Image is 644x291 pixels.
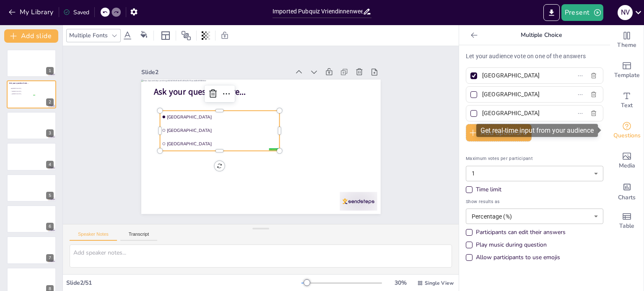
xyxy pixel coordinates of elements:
[159,29,172,42] div: Layout
[12,88,35,89] span: [GEOGRAPHIC_DATA]
[466,241,547,249] div: Play music during question
[172,99,279,139] span: [GEOGRAPHIC_DATA]
[482,107,560,119] input: Option 3
[7,236,56,264] div: 7
[466,185,603,194] div: Time limit
[476,241,547,249] div: Play music during question
[482,88,560,100] input: Option 2
[618,4,633,21] button: N V
[120,232,158,241] button: Transcript
[614,71,640,80] span: Template
[476,185,501,194] div: Time limit
[46,223,54,230] div: 6
[12,93,35,95] span: [GEOGRAPHIC_DATA]
[176,86,283,126] span: [GEOGRAPHIC_DATA]
[46,67,54,75] div: 1
[621,101,633,110] span: Text
[617,41,636,50] span: Theme
[7,80,56,108] div: 2
[66,279,301,287] div: Slide 2 / 51
[466,155,603,162] span: Maximum votes per participant
[466,124,532,142] button: Add option3/6
[6,5,57,19] button: My Library
[46,254,54,262] div: 7
[466,253,560,262] div: Allow participants to use emojis
[466,166,603,181] div: 1
[618,193,636,202] span: Charts
[619,221,634,231] span: Table
[12,90,35,92] span: [GEOGRAPHIC_DATA]
[181,31,191,41] span: Position
[476,228,566,237] div: Participants can edit their answers
[7,205,56,233] div: 6
[610,85,644,116] div: Add text boxes
[466,209,603,224] div: Percentage (%)
[610,116,644,146] div: Get real-time input from your audience
[613,131,641,140] span: Questions
[466,52,603,61] p: Let your audience vote on one of the answers
[476,253,560,262] div: Allow participants to use emojis
[610,206,644,236] div: Add a table
[138,31,150,40] div: Background color
[273,5,363,18] input: Insert title
[46,161,54,168] div: 4
[561,4,603,21] button: Present
[9,82,28,85] span: Ask your question here...
[68,30,109,41] div: Multiple Fonts
[168,111,275,151] span: [GEOGRAPHIC_DATA]
[466,228,566,237] div: Participants can edit their answers
[543,4,560,21] button: Export to PowerPoint
[7,174,56,202] div: 5
[4,29,58,43] button: Add slide
[171,55,262,95] span: Ask your question here...
[610,55,644,85] div: Add ready made slides
[46,192,54,199] div: 5
[46,129,54,137] div: 3
[619,161,635,170] span: Media
[7,49,56,77] div: 1
[390,279,410,287] div: 30 %
[7,112,56,139] div: 3
[63,8,89,16] div: Saved
[70,232,117,241] button: Speaker Notes
[7,143,56,170] div: 4
[482,70,560,82] input: Option 1
[610,176,644,206] div: Add charts and graphs
[165,34,309,88] div: Slide 2
[618,5,633,20] div: N V
[610,146,644,176] div: Add images, graphics, shapes or video
[425,280,454,286] span: Single View
[476,124,598,137] div: Get real-time input from your audience
[481,25,602,45] p: Multiple Choice
[46,98,54,106] div: 2
[466,198,603,205] span: Show results as
[610,25,644,55] div: Change the overall theme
